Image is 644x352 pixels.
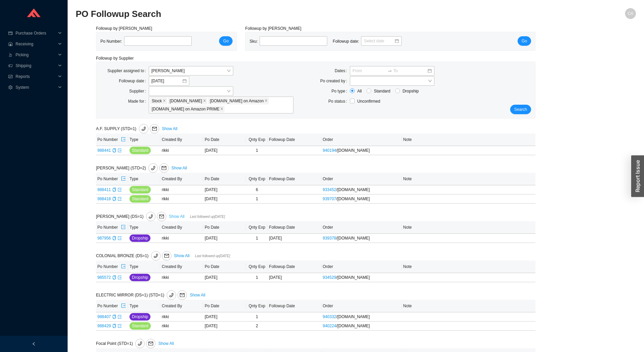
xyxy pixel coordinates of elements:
[152,106,220,112] span: [DOMAIN_NAME] on Amazon PRIME
[320,76,350,86] label: Po created by:
[118,196,122,201] a: export
[76,8,496,20] h2: PO Followup Search
[129,147,151,154] button: Standard
[136,341,144,346] span: phone
[129,234,150,242] button: Dropship
[268,133,321,146] th: Followup Date
[514,106,527,113] span: Search
[393,67,427,74] input: To
[177,290,187,300] button: mail
[518,36,531,46] button: Go
[203,185,246,194] td: [DATE]
[112,315,116,319] span: copy
[387,68,392,73] span: swap-right
[128,221,160,234] th: Type
[203,312,246,322] td: [DATE]
[8,31,13,35] span: credit-card
[97,148,111,153] a: 988441
[152,98,162,104] span: Stock
[269,274,320,281] div: [DATE]
[321,322,402,331] td: / [DOMAIN_NAME]
[129,274,150,281] button: Dropship
[121,301,126,311] button: export
[246,194,267,204] td: 1
[323,196,336,201] a: 939707
[148,163,158,173] button: phone
[160,261,203,273] th: Created By
[112,274,116,281] div: Copy
[97,314,111,319] a: 988407
[321,185,402,194] td: / [DOMAIN_NAME]
[129,195,151,203] button: Standard
[160,273,203,282] td: rikki
[203,221,246,234] th: Po Date
[118,148,122,153] a: export
[246,173,267,185] th: Qnty Exp
[146,212,156,221] button: phone
[16,28,56,39] span: Purchase Orders
[112,323,116,329] div: Copy
[132,147,148,154] span: Standard
[160,221,203,234] th: Created By
[121,176,126,182] span: export
[402,261,535,273] th: Note
[321,312,402,322] td: / [DOMAIN_NAME]
[150,126,159,131] span: mail
[128,97,149,106] label: Made for:
[96,126,161,131] span: A.F. SUPPLY (STD=1)
[119,76,149,86] label: Followup date:
[32,342,36,346] span: left
[171,166,187,170] a: Show All
[246,261,267,273] th: Qnty Exp
[160,146,203,155] td: rikki
[162,126,177,131] a: Show All
[96,341,157,346] span: Focal Point (STD=1)
[170,98,202,104] span: [DOMAIN_NAME]
[128,133,160,146] th: Type
[96,56,134,61] span: Followup by Supplier
[332,86,350,96] label: Po type:
[118,236,122,240] span: export
[121,303,126,309] span: export
[129,313,150,320] button: Dropship
[190,293,205,297] a: Show All
[112,275,116,279] span: copy
[112,197,116,201] span: copy
[269,235,320,242] div: [DATE]
[510,105,531,114] button: Search
[203,322,246,331] td: [DATE]
[190,215,225,219] span: Last followed up [DATE]
[150,98,167,104] span: Stock
[96,26,152,31] span: Followup by [PERSON_NAME]
[160,234,203,243] td: rikki
[246,300,267,312] th: Qnty Exp
[118,324,122,328] a: export
[268,261,321,273] th: Followup Date
[268,300,321,312] th: Followup Date
[146,339,156,348] button: mail
[203,273,246,282] td: [DATE]
[167,290,176,300] button: phone
[97,187,111,192] a: 988411
[112,148,116,152] span: copy
[132,274,148,281] span: Dropship
[323,275,336,280] a: 934529
[121,174,126,184] button: export
[132,235,148,242] span: Dropship
[149,166,158,170] span: phone
[157,212,166,221] button: mail
[139,126,148,131] span: phone
[268,221,321,234] th: Followup Date
[364,38,394,44] input: Select date
[112,236,116,240] span: copy
[335,66,350,76] label: Dates:
[168,98,207,104] span: QualityBath.com
[96,214,168,219] span: [PERSON_NAME] (DS=1)
[249,36,407,46] div: Sku: Followup date:
[129,186,151,193] button: Standard
[628,8,634,19] span: CA
[112,195,116,202] div: Copy
[167,293,176,297] span: phone
[160,300,203,312] th: Created By
[203,173,246,185] th: Po Date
